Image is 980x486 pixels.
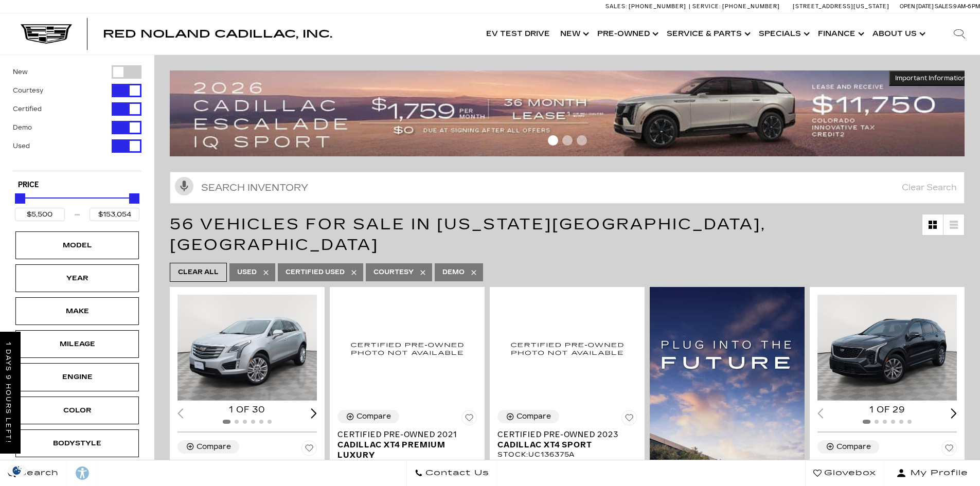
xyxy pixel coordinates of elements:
[15,231,139,259] div: ModelModel
[286,266,345,279] span: Certified Used
[51,305,103,317] div: Make
[357,412,391,421] div: Compare
[935,3,953,10] span: Sales:
[406,460,497,486] a: Contact Us
[13,141,30,151] label: Used
[592,13,662,55] a: Pre-Owned
[867,13,929,55] a: About Us
[516,412,551,421] div: Compare
[817,295,958,401] div: 1 / 2
[103,29,332,39] a: Red Noland Cadillac, Inc.
[562,135,573,146] span: Go to slide 2
[442,266,465,279] span: Demo
[177,295,318,401] div: 1 / 2
[497,429,637,450] a: Certified Pre-Owned 2023Cadillac XT4 Sport
[170,70,972,156] img: 2509-September-FOM-Escalade-IQ-Lease9
[754,13,813,55] a: Specials
[900,3,934,10] span: Open [DATE]
[884,460,980,486] button: Open user profile menu
[51,240,103,251] div: Model
[481,13,555,55] a: EV Test Drive
[51,338,103,350] div: Mileage
[337,429,469,440] span: Certified Pre-Owned 2021
[237,266,257,279] span: Used
[15,208,65,221] input: Minimum
[577,135,587,146] span: Go to slide 3
[170,215,766,254] span: 56 Vehicles for Sale in [US_STATE][GEOGRAPHIC_DATA], [GEOGRAPHIC_DATA]
[177,404,317,416] div: 1 of 30
[497,440,629,450] span: Cadillac XT4 Sport
[805,460,884,486] a: Glovebox
[692,3,721,10] span: Service:
[178,266,219,279] span: Clear All
[170,172,965,204] input: Search Inventory
[15,397,139,424] div: ColorColor
[15,193,25,204] div: Minimum Price
[129,193,139,204] div: Maximum Price
[311,408,317,418] div: Next slide
[21,24,72,44] img: Cadillac Dark Logo with Cadillac White Text
[5,465,29,476] img: Opt-Out Icon
[817,404,957,416] div: 1 of 29
[51,371,103,383] div: Engine
[103,28,332,40] span: Red Noland Cadillac, Inc.
[175,177,193,195] svg: Click to toggle on voice search
[689,4,782,9] a: Service: [PHONE_NUMBER]
[423,466,489,480] span: Contact Us
[941,440,957,460] button: Save Vehicle
[15,429,139,457] div: BodystyleBodystyle
[951,408,957,418] div: Next slide
[13,85,43,96] label: Courtesy
[16,466,59,480] span: Search
[497,450,637,459] div: Stock : UC136375A
[337,440,469,460] span: Cadillac XT4 Premium Luxury
[197,442,231,452] div: Compare
[793,3,889,10] a: [STREET_ADDRESS][US_STATE]
[461,410,477,429] button: Save Vehicle
[548,135,558,146] span: Go to slide 1
[51,405,103,416] div: Color
[817,440,879,454] button: Compare Vehicle
[497,295,637,402] img: 2023 Cadillac XT4 Sport
[15,363,139,391] div: EngineEngine
[953,3,980,10] span: 9 AM-6 PM
[555,13,592,55] a: New
[813,13,867,55] a: Finance
[497,429,629,440] span: Certified Pre-Owned 2023
[301,440,317,460] button: Save Vehicle
[13,122,32,133] label: Demo
[5,465,29,476] section: Click to Open Cookie Consent Modal
[662,13,754,55] a: Service & Parts
[177,440,239,454] button: Compare Vehicle
[822,466,876,480] span: Glovebox
[337,429,477,460] a: Certified Pre-Owned 2021Cadillac XT4 Premium Luxury
[15,190,139,221] div: Price
[895,74,966,82] span: Important Information
[15,330,139,358] div: MileageMileage
[906,466,968,480] span: My Profile
[337,410,399,423] button: Compare Vehicle
[889,70,972,86] button: Important Information
[15,297,139,325] div: MakeMake
[13,104,42,114] label: Certified
[373,266,414,279] span: Courtesy
[51,273,103,284] div: Year
[629,3,686,10] span: [PHONE_NUMBER]
[90,208,139,221] input: Maximum
[51,438,103,449] div: Bodystyle
[337,295,477,402] img: 2021 Cadillac XT4 Premium Luxury
[605,3,627,10] span: Sales:
[13,65,141,171] div: Filter by Vehicle Type
[177,295,318,401] img: 2018 Cadillac XT5 Premium Luxury AWD 1
[621,410,637,429] button: Save Vehicle
[18,181,136,190] h5: Price
[605,4,689,9] a: Sales: [PHONE_NUMBER]
[13,67,28,77] label: New
[15,264,139,292] div: YearYear
[497,410,559,423] button: Compare Vehicle
[836,442,871,452] div: Compare
[817,295,958,401] img: 2022 Cadillac XT4 Sport 1
[722,3,780,10] span: [PHONE_NUMBER]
